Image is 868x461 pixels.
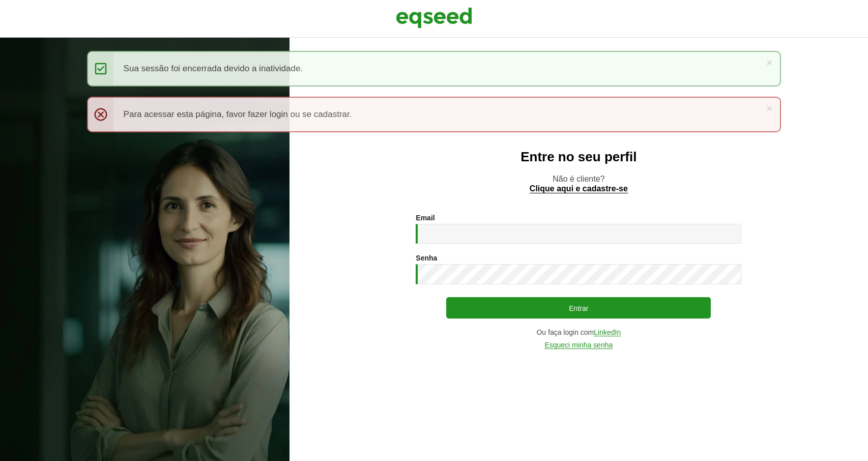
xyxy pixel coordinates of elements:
[594,329,621,336] a: LinkedIn
[416,329,741,336] div: Ou faça login com
[530,185,628,193] a: Clique aqui e cadastre-se
[766,57,772,68] a: ×
[446,297,711,319] button: Entrar
[87,51,782,87] div: Sua sessão foi encerrada devido a inatividade.
[544,341,613,349] a: Esqueci minha senha
[310,174,848,193] p: Não é cliente?
[416,254,437,262] label: Senha
[310,150,848,164] h2: Entre no seu perfil
[396,5,472,31] img: EqSeed Logo
[416,214,435,221] label: Email
[766,103,772,113] a: ×
[87,97,782,132] div: Para acessar esta página, favor fazer login ou se cadastrar.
